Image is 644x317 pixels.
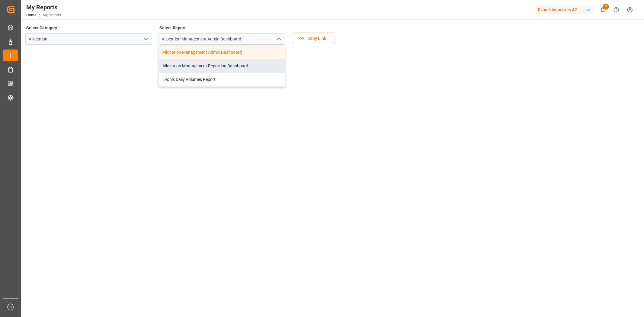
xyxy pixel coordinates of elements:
button: open menu [141,34,150,44]
button: Help Center [610,3,623,17]
div: Allocation Management Reporting Dashboard [159,59,285,73]
div: Evonik Industries AG [536,5,594,14]
div: Allocation Management Admin Dashboard [159,46,285,59]
label: Select Category [25,24,58,32]
span: 5 [603,4,609,10]
button: Evonik Industries AG [536,4,596,15]
span: Copy Link [304,35,329,42]
div: Evonik Daily Volumes Report [159,73,285,86]
label: Select Report [159,24,187,32]
input: Type to search/select [25,33,152,45]
button: show 5 new notifications [596,3,610,17]
button: Copy Link [293,33,335,44]
input: Type to search/select [159,33,285,45]
button: close menu [274,34,283,44]
a: Home [26,13,36,17]
div: My Reports [26,3,61,12]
